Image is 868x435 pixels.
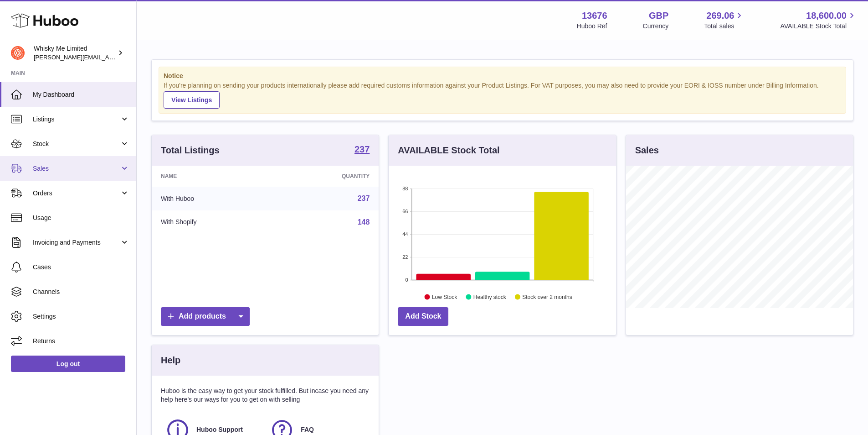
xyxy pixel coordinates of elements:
[301,425,314,434] span: FAQ
[398,307,448,326] a: Add Stock
[33,140,120,148] span: Stock
[33,164,120,173] span: Sales
[577,22,607,31] div: Huboo Ref
[33,238,120,247] span: Invoicing and Payments
[403,186,408,191] text: 88
[164,91,220,109] a: View Listings
[635,144,659,157] h3: Sales
[354,145,370,154] strong: 237
[403,231,408,237] text: 44
[398,144,499,157] h3: AVAILABLE Stock Total
[33,189,120,198] span: Orders
[406,277,408,283] text: 0
[34,44,116,62] div: Whisky Me Limited
[152,210,274,234] td: With Shopify
[164,81,841,109] div: If you're planning on sending your products internationally please add required customs informati...
[152,166,274,187] th: Name
[706,10,734,22] span: 269.06
[274,166,379,187] th: Quantity
[161,144,220,157] h3: Total Listings
[643,22,669,31] div: Currency
[358,194,370,202] a: 237
[358,218,370,226] a: 148
[473,293,507,300] text: Healthy stock
[33,263,129,272] span: Cases
[33,288,129,296] span: Channels
[11,46,25,60] img: frances@whiskyshop.com
[164,72,841,80] strong: Notice
[196,425,243,434] span: Huboo Support
[806,10,847,22] span: 18,600.00
[33,214,129,222] span: Usage
[161,387,370,404] p: Huboo is the easy way to get your stock fulfilled. But incase you need any help here's our ways f...
[523,293,572,300] text: Stock over 2 months
[582,10,607,22] strong: 13676
[704,22,745,31] span: Total sales
[33,115,120,124] span: Listings
[432,293,457,300] text: Low Stock
[33,90,129,99] span: My Dashboard
[704,10,745,31] a: 269.06 Total sales
[354,145,370,156] a: 237
[33,312,129,321] span: Settings
[780,10,857,31] a: 18,600.00 AVAILABLE Stock Total
[34,53,183,61] span: [PERSON_NAME][EMAIL_ADDRESS][DOMAIN_NAME]
[152,187,274,210] td: With Huboo
[11,356,125,372] a: Log out
[403,209,408,214] text: 66
[780,22,857,31] span: AVAILABLE Stock Total
[403,254,408,260] text: 22
[161,354,180,367] h3: Help
[161,307,250,326] a: Add products
[649,10,668,22] strong: GBP
[33,337,129,346] span: Returns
